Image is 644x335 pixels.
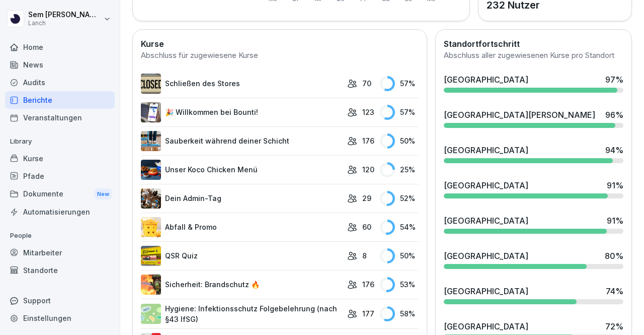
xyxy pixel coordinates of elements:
[141,160,161,180] img: lq22iihlx1gk089bhjtgswki.png
[141,275,161,295] img: zzov6v7ntk26bk7mur8pz9wg.png
[380,277,419,292] div: 53 %
[607,179,623,191] div: 91 %
[605,250,623,262] div: 80 %
[141,131,342,151] a: Sauberkeit während deiner Schicht
[141,217,161,237] img: urw3ytc7x1v5bfur977du01f.png
[362,193,371,204] p: 29
[141,74,342,94] a: Schließen des Stores
[5,185,115,204] div: Dokumente
[380,306,419,321] div: 58 %
[440,246,627,273] a: [GEOGRAPHIC_DATA]80%
[444,50,623,61] div: Abschluss aller zugewiesenen Kurse pro Standort
[444,250,528,262] div: [GEOGRAPHIC_DATA]
[605,109,623,121] div: 96 %
[5,261,115,279] a: Standorte
[444,179,528,191] div: [GEOGRAPHIC_DATA]
[440,140,627,167] a: [GEOGRAPHIC_DATA]94%
[141,160,342,180] a: Unser Koco Chicken Menü
[362,279,374,290] p: 176
[440,211,627,238] a: [GEOGRAPHIC_DATA]91%
[5,109,115,126] a: Veranstaltungen
[5,185,115,204] a: DokumenteNew
[141,102,342,122] a: 🎉 Willkommen bei Bounti!
[440,70,627,97] a: [GEOGRAPHIC_DATA]97%
[606,285,623,297] div: 74 %
[141,303,342,324] a: Hygiene: Infektionsschutz Folgebelehrung (nach §43 IfSG)
[605,320,623,332] div: 72 %
[141,188,161,209] img: s4v3pe1m8w78qfwb7xrncfnw.png
[607,215,623,227] div: 91 %
[362,250,367,261] p: 8
[444,38,623,50] h2: Standortfortschritt
[5,167,115,185] a: Pfade
[380,248,419,263] div: 50 %
[141,275,342,295] a: Sicherheit: Brandschutz 🔥
[380,105,419,120] div: 57 %
[141,74,161,94] img: tah9yxvkym2pvszjriwubpkx.png
[141,246,342,266] a: QSR Quiz
[380,76,419,91] div: 57 %
[28,11,102,19] p: Sem [PERSON_NAME]
[444,74,528,86] div: [GEOGRAPHIC_DATA]
[5,228,115,244] p: People
[444,215,528,227] div: [GEOGRAPHIC_DATA]
[440,281,627,308] a: [GEOGRAPHIC_DATA]74%
[141,50,419,61] div: Abschluss für zugewiesene Kurse
[5,292,115,309] div: Support
[141,102,161,122] img: b4eu0mai1tdt6ksd7nlke1so.png
[141,38,419,50] h2: Kurse
[362,107,374,117] p: 123
[380,191,419,206] div: 52 %
[444,109,595,121] div: [GEOGRAPHIC_DATA][PERSON_NAME]
[5,244,115,261] a: Mitarbeiter
[444,285,528,297] div: [GEOGRAPHIC_DATA]
[141,188,342,209] a: Dein Admin-Tag
[440,105,627,132] a: [GEOGRAPHIC_DATA][PERSON_NAME]96%
[5,56,115,74] a: News
[141,304,161,324] img: tgff07aey9ahi6f4hltuk21p.png
[605,144,623,156] div: 94 %
[141,131,161,151] img: mbzv0a1adexohu9durq61vss.png
[28,20,102,27] p: Lanch
[444,320,528,332] div: [GEOGRAPHIC_DATA]
[5,91,115,109] a: Berichte
[380,133,419,149] div: 50 %
[362,308,374,319] p: 177
[362,164,374,175] p: 120
[5,150,115,167] a: Kurse
[141,217,342,237] a: Abfall & Promo
[380,162,419,177] div: 25 %
[362,78,371,89] p: 70
[95,188,112,200] div: New
[380,220,419,235] div: 54 %
[444,144,528,156] div: [GEOGRAPHIC_DATA]
[5,74,115,91] a: Audits
[362,222,371,232] p: 60
[5,309,115,327] a: Einstellungen
[5,38,115,56] a: Home
[141,246,161,266] img: obnkpd775i6k16aorbdxlnn7.png
[362,136,374,146] p: 176
[440,175,627,203] a: [GEOGRAPHIC_DATA]91%
[5,203,115,221] a: Automatisierungen
[5,133,115,150] p: Library
[605,74,623,86] div: 97 %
